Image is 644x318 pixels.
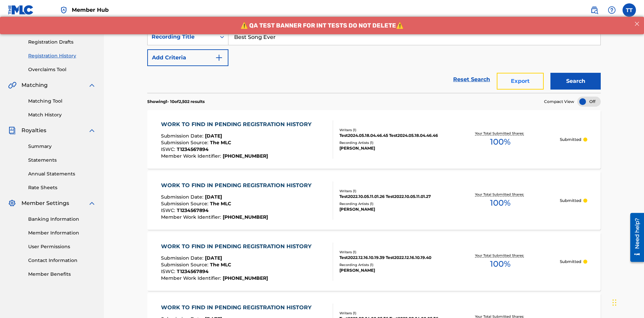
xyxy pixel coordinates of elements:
p: Submitted [560,198,581,204]
button: Add Criteria [147,49,228,66]
span: Member Work Identifier : [161,153,223,159]
div: WORK TO FIND IN PENDING REGISTRATION HISTORY [161,243,315,251]
div: Test2024.05.18.04.46.45 Test2024.05.18.04.46.46 [339,132,441,139]
span: ⚠️ QA TEST BANNER FOR INT TESTS DO NOT DELETE⚠️ [240,5,404,12]
iframe: Chat Widget [610,286,644,318]
a: Registration History [28,52,96,59]
a: WORK TO FIND IN PENDING REGISTRATION HISTORYSubmission Date:[DATE]Submission Source:The MLCISWC:T... [147,171,601,230]
a: Public Search [588,3,601,17]
button: Search [550,73,601,90]
img: 9d2ae6d4665cec9f34b9.svg [215,54,223,62]
span: T1234567894 [177,268,209,274]
a: Annual Statements [28,170,96,177]
span: The MLC [210,140,231,146]
a: Banking Information [28,216,96,223]
p: Your Total Submitted Shares: [475,131,526,136]
div: User Menu [623,3,636,17]
a: Registration Drafts [28,39,96,46]
div: [PERSON_NAME] [339,206,441,212]
a: Rate Sheets [28,184,96,191]
span: Member Settings [21,199,69,207]
span: Member Work Identifier : [161,214,223,220]
a: Member Benefits [28,271,96,278]
a: User Permissions [28,243,96,250]
span: Member Work Identifier : [161,275,223,281]
img: expand [88,199,96,207]
span: ISWC : [161,268,177,274]
span: T1234567894 [177,207,209,213]
p: Submitted [560,137,581,143]
img: Matching [8,81,16,89]
span: ISWC : [161,207,177,213]
span: [DATE] [205,194,222,200]
div: Writers ( 1 ) [339,189,441,194]
p: Showing 1 - 10 of 2,502 results [147,99,205,105]
img: expand [88,126,96,135]
span: The MLC [210,201,231,207]
div: Writers ( 1 ) [339,311,441,316]
div: Help [605,3,619,17]
a: WORK TO FIND IN PENDING REGISTRATION HISTORYSubmission Date:[DATE]Submission Source:The MLCISWC:T... [147,232,601,291]
span: ISWC : [161,146,177,152]
span: Submission Source : [161,201,210,207]
span: 100 % [490,136,511,148]
span: 100 % [490,197,511,209]
span: Submission Date : [161,133,205,139]
p: Your Total Submitted Shares: [475,253,526,258]
div: Test2022.12.16.10.19.39 Test2022.12.16.10.19.40 [339,255,441,261]
div: Writers ( 1 ) [339,250,441,255]
img: expand [88,81,96,89]
span: [DATE] [205,133,222,139]
span: [PHONE_NUMBER] [223,214,268,220]
a: Contact Information [28,257,96,264]
img: search [590,6,598,14]
a: Reset Search [450,72,493,87]
span: [DATE] [205,255,222,261]
img: Royalties [8,126,16,135]
a: Member Information [28,229,96,236]
span: Submission Date : [161,255,205,261]
a: Overclaims Tool [28,66,96,73]
a: Matching Tool [28,98,96,105]
div: Test2022.10.05.11.01.26 Test2022.10.05.11.01.27 [339,194,441,200]
div: [PERSON_NAME] [339,267,441,273]
div: [PERSON_NAME] [339,145,441,151]
span: The MLC [210,262,231,268]
span: Member Hub [72,6,109,14]
span: [PHONE_NUMBER] [223,275,268,281]
div: Recording Artists ( 1 ) [339,140,441,145]
button: Export [497,73,544,90]
span: Submission Source : [161,262,210,268]
span: Submission Date : [161,194,205,200]
img: Member Settings [8,199,16,207]
span: 100 % [490,258,511,270]
div: Recording Artists ( 1 ) [339,262,441,267]
form: Search Form [147,29,601,93]
a: Statements [28,157,96,164]
span: Royalties [21,126,46,135]
img: help [608,6,616,14]
a: Match History [28,111,96,118]
img: MLC Logo [8,5,34,15]
div: WORK TO FIND IN PENDING REGISTRATION HISTORY [161,304,315,312]
span: [PHONE_NUMBER] [223,153,268,159]
div: Writers ( 1 ) [339,127,441,132]
span: Submission Source : [161,140,210,146]
a: WORK TO FIND IN PENDING REGISTRATION HISTORYSubmission Date:[DATE]Submission Source:The MLCISWC:T... [147,110,601,169]
div: Recording Title [152,33,212,41]
span: Compact View [544,99,574,105]
p: Your Total Submitted Shares: [475,192,526,197]
span: T1234567894 [177,146,209,152]
div: WORK TO FIND IN PENDING REGISTRATION HISTORY [161,120,315,128]
span: Matching [21,81,48,89]
p: Submitted [560,259,581,265]
a: Summary [28,143,96,150]
iframe: Resource Center [625,210,644,265]
div: Recording Artists ( 1 ) [339,201,441,206]
img: Top Rightsholder [60,6,68,14]
div: Drag [612,293,616,313]
div: WORK TO FIND IN PENDING REGISTRATION HISTORY [161,181,315,190]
